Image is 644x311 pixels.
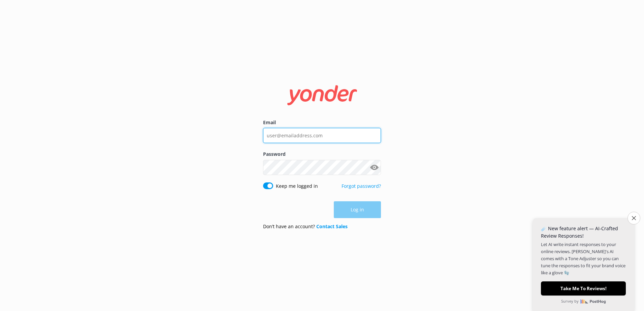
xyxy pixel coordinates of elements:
[367,161,381,174] button: Show password
[263,223,348,230] p: Don’t have an account?
[316,223,348,230] a: Contact Sales
[276,182,318,190] label: Keep me logged in
[263,150,381,158] label: Password
[263,119,381,126] label: Email
[342,183,381,189] a: Forgot password?
[263,128,381,143] input: user@emailaddress.com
